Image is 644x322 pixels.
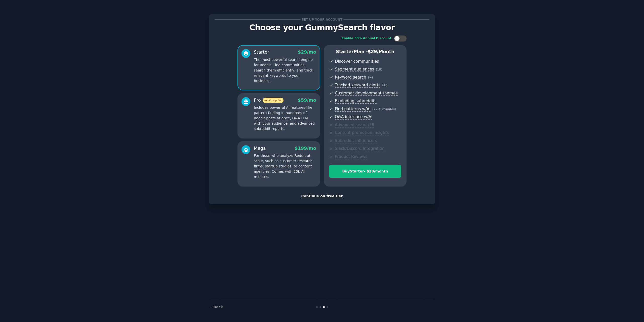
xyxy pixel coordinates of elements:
[298,98,316,103] span: $ 59 /mo
[335,83,380,88] span: Tracked keyword alerts
[368,76,373,79] span: ( ∞ )
[335,114,372,120] span: Q&A interface w/AI
[215,23,429,32] p: Choose your GummySearch flavor
[335,67,374,72] span: Segment audiences
[376,68,382,71] span: ( 10 )
[335,138,377,144] span: Subreddit influencers
[372,108,396,111] span: ( 2k AI minutes )
[298,50,316,55] span: $ 29 /mo
[254,145,266,152] div: Mega
[342,36,391,41] div: Enable 33% Annual Discount
[335,146,385,151] span: Slack/Discord integration
[209,305,223,309] a: ← Back
[263,98,284,103] span: most popular
[335,122,374,128] span: Advanced search UI
[335,106,371,112] span: Find patterns w/AI
[329,165,401,178] button: BuyStarter- $29/month
[335,59,379,64] span: Discover communities
[254,57,316,84] p: The most powerful search engine for Reddit. Find communities, search them efficiently, and track ...
[254,153,316,180] p: For those who analyze Reddit at scale, such as customer research firms, startup studios, or conte...
[254,97,284,103] div: Pro
[368,49,394,54] span: $ 29 /month
[335,98,376,104] span: Exploding subreddits
[335,75,366,80] span: Keyword search
[335,154,367,159] span: Product Reviews
[382,84,388,87] span: ( 10 )
[301,17,343,22] span: Set up your account
[335,130,389,135] span: Content promotion insights
[329,49,401,55] p: Starter Plan -
[295,146,316,151] span: $ 199 /mo
[254,105,316,131] p: Includes powerful AI features like pattern-finding in hundreds of Reddit posts at once, Q&A LLM w...
[329,169,401,174] div: Buy Starter - $ 29 /month
[335,91,398,96] span: Customer development themes
[254,49,269,55] div: Starter
[215,194,429,199] div: Continue on free tier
